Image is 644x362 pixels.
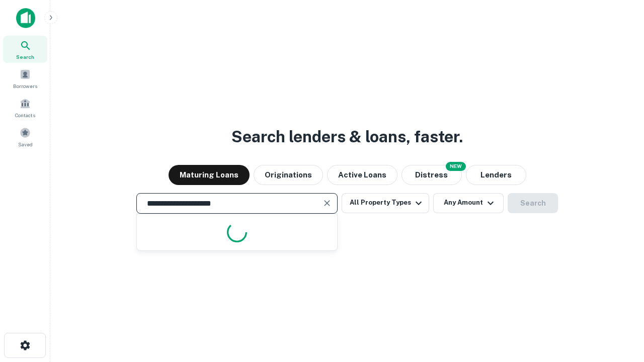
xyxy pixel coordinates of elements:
button: Any Amount [433,193,504,213]
button: Maturing Loans [169,165,250,185]
span: Search [16,53,34,61]
a: Saved [3,123,47,150]
span: Borrowers [13,82,37,90]
button: Search distressed loans with lien and other non-mortgage details. [401,165,462,185]
span: Saved [18,140,33,148]
div: NEW [446,162,466,171]
button: Lenders [466,165,526,185]
button: All Property Types [342,193,429,213]
a: Borrowers [3,65,47,92]
img: capitalize-icon.png [16,8,35,28]
a: Contacts [3,94,47,121]
iframe: Chat Widget [594,282,644,330]
button: Active Loans [327,165,397,185]
a: Search [3,36,47,63]
h3: Search lenders & loans, faster. [231,125,463,149]
button: Clear [320,196,334,210]
span: Contacts [15,111,35,119]
button: Originations [254,165,323,185]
